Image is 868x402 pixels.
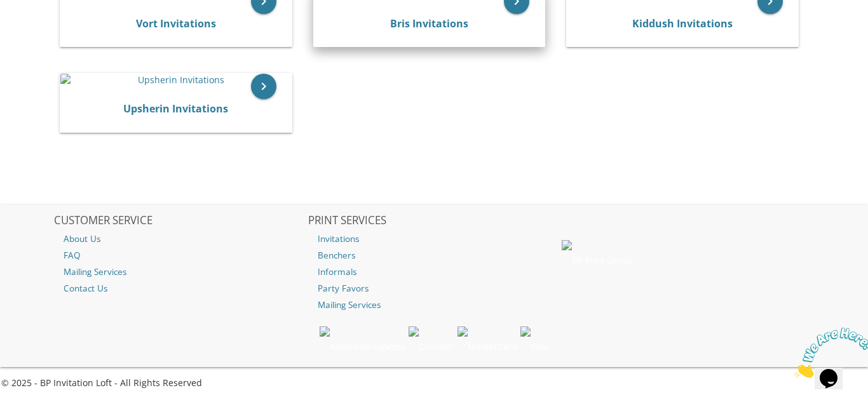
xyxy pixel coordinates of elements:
img: MasterCard [458,326,518,367]
a: Invitations [308,231,560,247]
a: Upsherin Invitations [123,102,228,116]
a: Vort Invitations [136,17,216,30]
img: Visa [520,326,548,367]
a: About Us [54,231,306,247]
img: American Express [320,326,406,367]
h2: CUSTOMER SERVICE [54,215,306,227]
a: FAQ [54,247,306,264]
a: Benchers [308,247,560,264]
img: Chat attention grabber [5,5,84,55]
a: Bris Invitations [390,17,468,30]
a: Mailing Services [308,297,560,313]
a: Kiddush Invitations [632,17,733,30]
iframe: chat widget [789,323,868,383]
a: keyboard_arrow_right [251,74,276,99]
img: Discover [409,326,455,367]
a: Informals [308,264,560,280]
img: BP Print Group [562,240,632,281]
a: Contact Us [54,280,306,297]
a: Mailing Services [54,264,306,280]
h2: PRINT SERVICES [308,215,560,227]
a: Party Favors [308,280,560,297]
img: Upsherin Invitations [60,74,292,86]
